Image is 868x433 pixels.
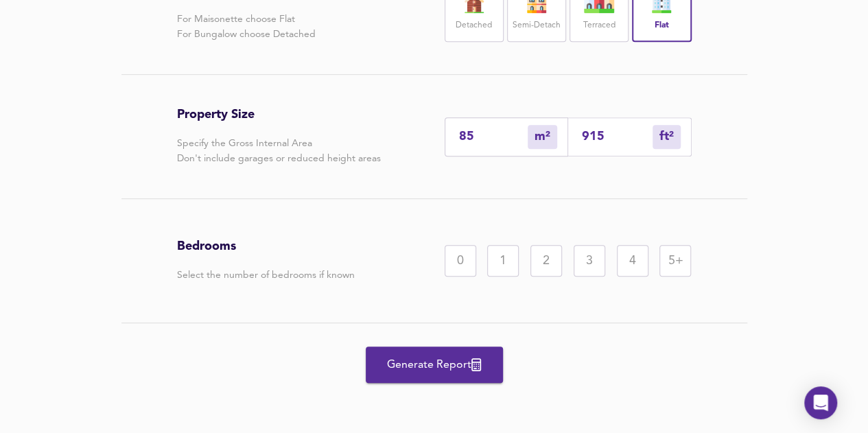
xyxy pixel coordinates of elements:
[617,245,648,277] div: 4
[574,245,605,277] div: 3
[177,268,355,283] p: Select the number of bedrooms if known
[177,136,381,166] p: Specify the Gross Internal Area Don't include garages or reduced height areas
[445,245,476,277] div: 0
[456,17,492,34] label: Detached
[177,239,355,254] h3: Bedrooms
[459,130,528,144] input: Enter sqm
[528,125,557,149] div: m²
[177,12,316,42] p: For Maisonette choose Flat For Bungalow choose Detached
[487,245,519,277] div: 1
[804,386,837,419] div: Open Intercom Messenger
[530,245,562,277] div: 2
[655,17,669,34] label: Flat
[582,130,653,144] input: Sqft
[583,17,615,34] label: Terraced
[379,355,489,375] span: Generate Report
[366,347,503,383] button: Generate Report
[653,125,681,149] div: m²
[513,17,561,34] label: Semi-Detach
[177,107,381,122] h3: Property Size
[659,245,691,277] div: 5+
